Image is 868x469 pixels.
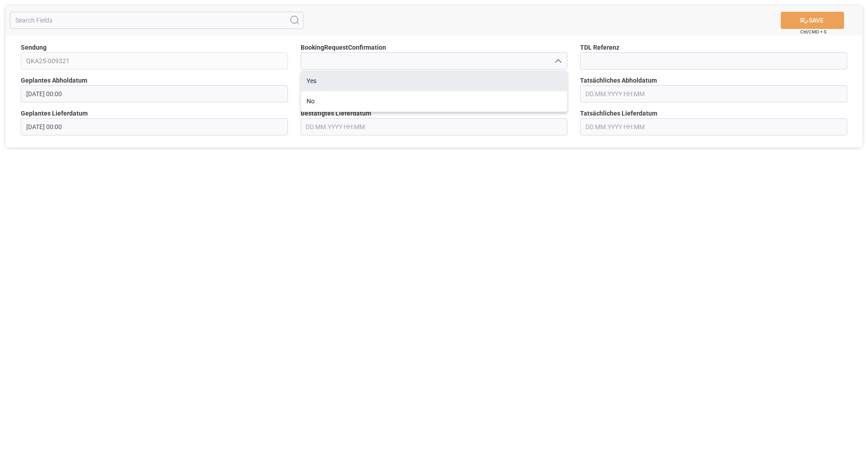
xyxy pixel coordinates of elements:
span: Ctrl/CMD + S [800,28,826,35]
button: SAVE [781,12,844,29]
input: DD.MM.YYYY HH:MM [21,118,288,135]
input: DD.MM.YYYY HH:MM [21,85,288,102]
span: Bestätigtes Lieferdatum [301,109,371,118]
span: BookingRequestConfirmation [301,43,386,52]
input: DD.MM.YYYY HH:MM [580,118,847,135]
input: DD.MM.YYYY HH:MM [301,118,568,135]
button: close menu [551,54,564,68]
div: No [301,91,567,111]
span: Geplantes Lieferdatum [21,109,88,118]
span: Sendung [21,43,47,52]
span: Geplantes Abholdatum [21,76,87,85]
input: Search Fields [10,12,303,29]
span: TDL Referenz [580,43,619,52]
div: Yes [301,71,567,91]
input: DD.MM.YYYY HH:MM [580,85,847,102]
span: Tatsächliches Lieferdatum [580,109,657,118]
span: Tatsächliches Abholdatum [580,76,657,85]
